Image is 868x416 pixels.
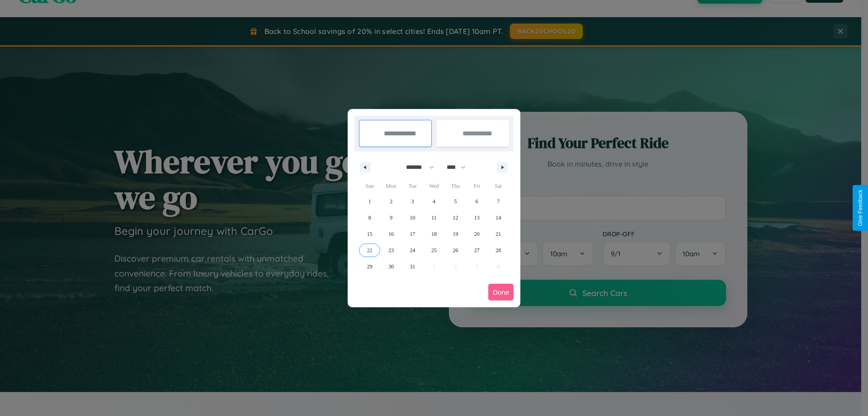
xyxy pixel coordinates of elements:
[445,226,466,242] button: 19
[368,210,371,226] span: 8
[431,242,437,258] span: 25
[488,226,509,242] button: 21
[402,179,423,193] span: Tue
[423,242,444,258] button: 25
[453,242,458,258] span: 26
[402,258,423,275] button: 31
[402,242,423,258] button: 24
[359,210,380,226] button: 8
[380,179,401,193] span: Mon
[390,210,392,226] span: 9
[466,210,487,226] button: 13
[431,226,437,242] span: 18
[453,226,458,242] span: 19
[495,210,501,226] span: 14
[380,242,401,258] button: 23
[488,284,514,301] button: Done
[410,242,415,258] span: 24
[474,226,480,242] span: 20
[488,179,509,193] span: Sat
[445,242,466,258] button: 26
[402,226,423,242] button: 17
[380,258,401,275] button: 30
[388,226,394,242] span: 16
[402,210,423,226] button: 10
[367,226,373,242] span: 15
[445,193,466,210] button: 5
[390,193,392,210] span: 2
[423,193,444,210] button: 4
[857,190,863,226] div: Give Feedback
[466,179,487,193] span: Fri
[476,193,478,210] span: 6
[367,258,373,275] span: 29
[411,193,414,210] span: 3
[367,242,373,258] span: 22
[445,210,466,226] button: 12
[380,193,401,210] button: 2
[359,258,380,275] button: 29
[495,242,501,258] span: 28
[410,210,415,226] span: 10
[466,226,487,242] button: 20
[488,193,509,210] button: 7
[388,242,394,258] span: 23
[380,226,401,242] button: 16
[388,258,394,275] span: 30
[474,210,480,226] span: 13
[488,242,509,258] button: 28
[433,193,435,210] span: 4
[423,226,444,242] button: 18
[431,210,437,226] span: 11
[466,193,487,210] button: 6
[474,242,480,258] span: 27
[453,210,458,226] span: 12
[359,242,380,258] button: 22
[466,242,487,258] button: 27
[423,179,444,193] span: Wed
[402,193,423,210] button: 3
[359,226,380,242] button: 15
[445,179,466,193] span: Thu
[497,193,500,210] span: 7
[488,210,509,226] button: 14
[359,179,380,193] span: Sun
[495,226,501,242] span: 21
[359,193,380,210] button: 1
[423,210,444,226] button: 11
[454,193,457,210] span: 5
[380,210,401,226] button: 9
[410,258,415,275] span: 31
[410,226,415,242] span: 17
[368,193,371,210] span: 1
